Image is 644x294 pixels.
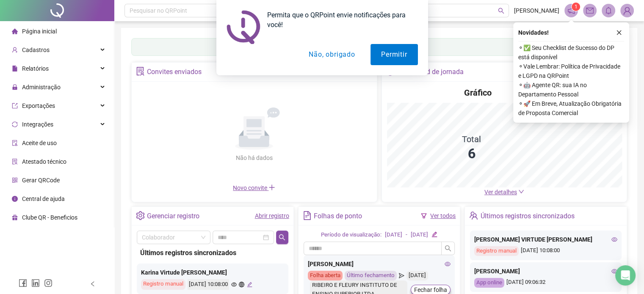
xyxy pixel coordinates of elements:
span: Gerar QRCode [22,177,60,184]
span: instagram [44,279,53,287]
div: [DATE] [385,231,402,239]
span: eye [231,282,237,287]
span: Clube QR - Beneficios [22,214,77,221]
span: file-text [303,211,312,220]
div: Não há dados [215,153,293,162]
div: [DATE] 10:08:00 [188,279,229,290]
img: notification icon [227,10,260,44]
span: sync [12,121,18,127]
span: search [445,245,451,252]
span: solution [12,159,18,165]
div: [PERSON_NAME] [474,267,617,276]
span: edit [431,231,437,237]
div: Registro manual [141,279,185,290]
button: Permitir [370,44,417,65]
span: Administração [22,84,61,91]
span: Atestado técnico [22,158,66,165]
a: Ver detalhes down [484,189,524,195]
span: edit [247,282,252,287]
span: Novo convite [233,184,275,191]
span: ⚬ 🤖 Agente QR: sua IA no Departamento Pessoal [518,80,624,99]
span: audit [12,140,18,146]
div: Open Intercom Messenger [615,265,636,286]
span: plus [268,184,275,191]
a: Abrir registro [255,212,289,219]
div: [DATE] 09:06:32 [474,278,617,288]
span: Ver detalhes [484,189,517,195]
a: Ver todos [430,212,456,219]
div: Gerenciar registro [147,209,199,223]
div: [DATE] [411,231,428,239]
span: down [518,189,524,195]
div: Últimos registros sincronizados [140,247,285,258]
div: Registro manual [474,246,519,256]
div: Último fechamento [345,271,397,280]
span: filter [421,213,427,219]
div: Folhas de ponto [314,209,362,223]
div: Karina Virtude [PERSON_NAME] [141,268,284,277]
h4: Gráfico [464,87,492,99]
span: team [469,211,478,220]
div: Permita que o QRPoint envie notificações para você! [260,10,418,30]
span: lock [12,84,18,90]
div: [DATE] [406,271,428,280]
span: ⚬ 🚀 Em Breve, Atualização Obrigatória de Proposta Comercial [518,99,624,118]
span: global [239,282,244,287]
span: linkedin [31,279,40,287]
span: gift [12,214,18,220]
span: eye [611,236,617,242]
div: [PERSON_NAME] [308,259,451,269]
span: Central de ajuda [22,195,65,202]
span: Aceite de uso [22,140,57,146]
span: left [90,281,96,287]
div: App online [474,278,504,288]
span: eye [611,268,617,274]
span: setting [136,211,145,220]
span: Integrações [22,121,53,128]
div: [PERSON_NAME] VIRTUDE [PERSON_NAME] [474,235,617,244]
span: info-circle [12,196,18,202]
span: search [279,234,285,241]
div: [DATE] 10:08:00 [474,246,617,256]
div: Folha aberta [308,271,343,280]
div: - [406,231,407,239]
span: Exportações [22,102,55,109]
span: eye [445,261,451,267]
div: Últimos registros sincronizados [481,209,575,223]
span: export [12,103,18,109]
span: facebook [19,279,27,287]
div: Período de visualização: [321,231,381,239]
span: qrcode [12,177,18,183]
span: send [399,271,404,280]
button: Não, obrigado [298,44,365,65]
